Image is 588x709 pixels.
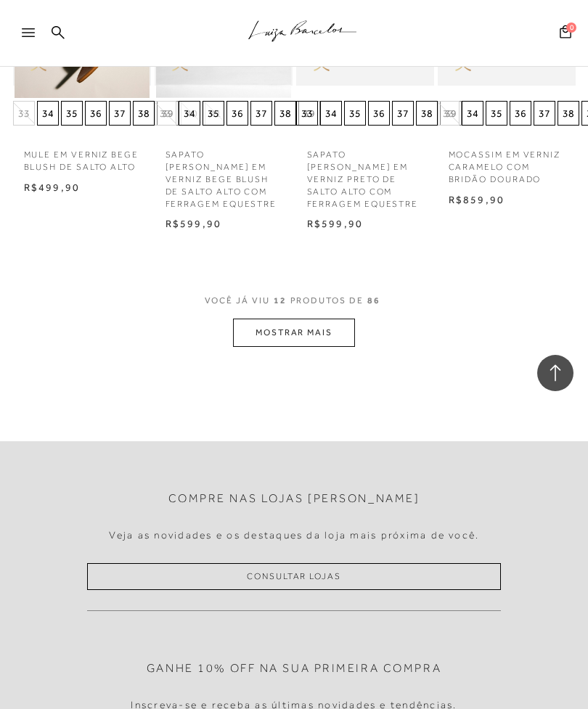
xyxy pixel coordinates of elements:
[13,101,35,126] button: 33
[24,181,81,193] span: R$499,90
[274,101,296,126] button: 38
[226,101,248,126] button: 36
[85,101,107,126] button: 36
[534,101,555,126] button: 37
[449,194,505,205] span: R$859,90
[555,24,576,44] button: 0
[307,218,364,229] span: R$599,90
[87,563,501,590] a: Consultar Lojas
[168,492,420,506] h2: Compre nas lojas [PERSON_NAME]
[274,295,287,306] span: 12
[296,101,318,126] button: 33
[367,295,380,306] span: 86
[133,101,155,126] button: 38
[233,319,355,347] button: MOSTRAR MAIS
[558,101,579,126] button: 38
[37,101,59,126] button: 34
[344,101,366,126] button: 35
[486,101,507,126] button: 35
[166,218,222,229] span: R$599,90
[392,101,414,126] button: 37
[205,295,384,306] span: VOCÊ JÁ VIU PRODUTOS DE
[296,140,434,210] a: SAPATO [PERSON_NAME] EM VERNIZ PRETO DE SALTO ALTO COM FERRAGEM EQUESTRE
[155,140,293,210] a: SAPATO [PERSON_NAME] EM VERNIZ BEGE BLUSH DE SALTO ALTO COM FERRAGEM EQUESTRE
[13,140,151,173] a: MULE EM VERNIZ BEGE BLUSH DE SALTO ALTO
[566,22,576,33] span: 0
[155,101,176,126] button: 33
[438,101,460,126] button: 33
[416,101,438,126] button: 38
[438,140,576,185] a: MOCASSIM EM VERNIZ CARAMELO COM BRIDÃO DOURADO
[147,662,441,676] h2: Ganhe 10% off na sua primeira compra
[462,101,483,126] button: 34
[368,101,390,126] button: 36
[109,101,131,126] button: 37
[250,101,272,126] button: 37
[109,529,480,541] h4: Veja as novidades e os destaques da loja mais próxima de você.
[61,101,83,126] button: 35
[510,101,531,126] button: 36
[179,101,200,126] button: 34
[203,101,224,126] button: 35
[320,101,342,126] button: 34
